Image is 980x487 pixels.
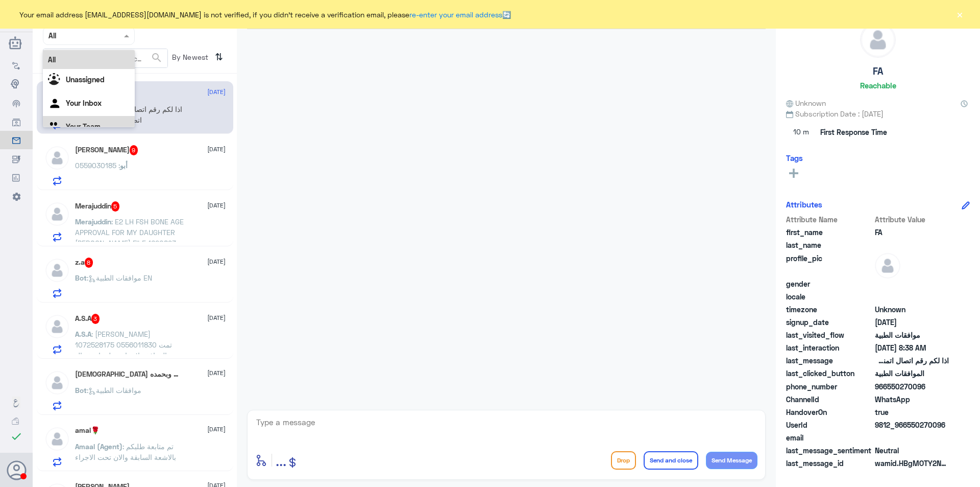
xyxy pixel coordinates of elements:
span: last_interaction [786,342,873,353]
span: last_message_id [786,458,873,469]
img: Unassigned.svg [48,73,63,88]
h5: A.S.A [75,314,100,324]
span: null [875,432,949,443]
img: defaultAdmin.png [44,314,70,339]
span: : موافقات الطبية [87,386,141,395]
span: signup_date [786,317,873,328]
span: [DATE] [207,201,226,210]
button: Drop [611,451,636,470]
button: Send Message [706,452,757,469]
span: null [875,291,949,302]
span: الموافقات الطبية [875,368,949,379]
button: Avatar [7,460,26,480]
span: last_message_sentiment [786,445,873,456]
span: : 0559030185 [75,161,120,170]
span: [DATE] [207,425,226,434]
span: 966550270096 [875,381,949,392]
span: أبو [120,161,128,170]
h6: Reachable [860,81,896,90]
span: Bot [75,273,87,282]
span: Subscription Date : [DATE] [786,108,970,119]
span: 8 [85,258,93,268]
span: 2025-09-17T05:38:27.56Z [875,342,949,353]
span: 3 [91,314,100,324]
span: true [875,407,949,418]
i: ⇅ [215,49,223,65]
span: FA [875,227,949,238]
span: [DATE] [207,368,226,378]
span: search [151,52,163,64]
span: gender [786,279,873,289]
h5: سبحان الله وبحمده ♥️ [75,370,181,379]
h6: Tags [786,153,803,163]
img: defaultAdmin.png [44,426,70,452]
i: check [10,430,22,443]
span: A.S.A [75,330,91,338]
span: اذا لكم رقم اتصال اتمنى تفيدوني اتصل عليكم للفهم اكثر [875,355,949,366]
span: First Response Time [820,127,887,137]
input: Search by Name, Local etc… [43,49,167,67]
h5: z.a [75,258,93,268]
img: defaultAdmin.png [44,145,70,171]
span: 9812_966550270096 [875,420,949,430]
button: Send and close [644,451,698,470]
b: Your Inbox [66,99,102,107]
span: ChannelId [786,394,873,405]
span: : موافقات الطبية EN [87,273,152,282]
span: [DATE] [207,87,226,97]
span: Attribute Value [875,214,949,225]
h5: FA [873,65,883,77]
span: last_visited_flow [786,330,873,340]
img: defaultAdmin.png [861,22,895,57]
a: re-enter your email address [409,10,502,19]
span: last_name [786,240,873,250]
b: All [48,55,56,64]
span: Unknown [786,98,826,108]
span: Attribute Name [786,214,873,225]
span: : تم متابعة طلبكم بالاشعة السابقة والان تحت الاجراء [75,442,176,461]
span: last_clicked_button [786,368,873,379]
span: 0 [875,445,949,456]
b: Your Team [66,122,101,131]
span: UserId [786,420,873,430]
h5: أبو محمد ، خالد عامر [75,145,138,155]
h5: Merajuddin [75,201,120,212]
span: : [PERSON_NAME] 1072528175 0556011830 تمت الموافقه لاجراء عمليه استئصال البواسير ما الاجراءات [75,330,172,370]
span: locale [786,291,873,302]
span: [DATE] [207,257,226,266]
img: defaultAdmin.png [44,258,70,283]
span: ... [276,451,286,469]
img: yourInbox.svg [48,97,63,112]
span: Amaal (Agent) [75,442,122,451]
span: [DATE] [207,313,226,322]
img: defaultAdmin.png [44,370,70,396]
span: phone_number [786,381,873,392]
span: email [786,432,873,443]
button: search [151,50,163,66]
span: Merajuddin [75,217,111,226]
span: Unknown [875,304,949,315]
h5: amal🌹 [75,426,100,435]
span: : E2 LH FSH BONE AGE APPROVAL FOR MY DAUGHTER [PERSON_NAME] FILE 1620893 [75,217,184,247]
h6: Attributes [786,200,822,209]
span: 2 [875,394,949,405]
img: yourTeam.svg [48,120,63,135]
span: last_message [786,355,873,366]
b: Unassigned [66,75,105,84]
span: By Newest [168,49,211,69]
span: timezone [786,304,873,315]
span: 5 [111,201,120,212]
span: Your email address [EMAIL_ADDRESS][DOMAIN_NAME] is not verified, if you didn't receive a verifica... [19,9,511,20]
span: Bot [75,386,87,395]
span: profile_pic [786,253,873,276]
button: × [954,9,965,19]
span: 9 [130,145,138,155]
span: [DATE] [207,145,226,154]
img: defaultAdmin.png [44,201,70,227]
span: HandoverOn [786,407,873,418]
img: defaultAdmin.png [875,253,900,279]
span: null [875,279,949,289]
span: 10 m [786,123,817,142]
span: 2025-09-17T05:35:45.107Z [875,317,949,328]
span: موافقات الطبية [875,330,949,340]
